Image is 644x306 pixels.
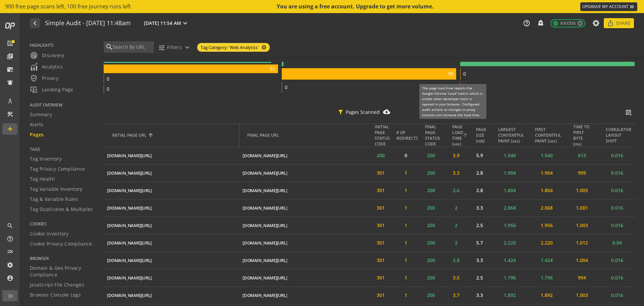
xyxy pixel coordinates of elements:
mat-icon: filter_alt [337,109,344,115]
td: 2 [444,200,468,217]
div: # OF REDIRECTS [396,130,418,141]
td: 2 [444,234,468,252]
td: 1 [394,269,418,287]
td: 1.796 [491,269,528,287]
td: 1.424 [528,252,565,269]
mat-icon: add_alert [537,19,544,26]
td: 2.5 [468,217,491,234]
td: 3.7 [444,287,468,304]
div: INITIAL PAGE URL [112,132,147,138]
span: Alerts [30,121,44,128]
span: Pages [30,131,44,138]
span: Browser Console Logs [30,292,81,298]
td: 1,005 [565,182,599,200]
td: 1.796 [528,269,565,287]
text: 0 [107,86,109,92]
div: LARGEST CONTENTFUL PAINT (sec) [498,127,524,144]
td: 0.04 [599,234,636,252]
td: 5.9 [468,147,491,165]
div: INITIAL PAGE URL [112,132,234,138]
td: 1,003 [565,217,599,234]
td: 1 [394,200,418,217]
td: 0.016 [599,252,636,269]
td: 200 [418,252,444,269]
td: 200 [418,287,444,304]
div: [DOMAIN_NAME][URL] [107,170,152,176]
span: Discovery [30,51,64,59]
td: 301 [367,217,394,234]
td: 1,012 [565,234,599,252]
div: FINAL PAGE URL [247,132,364,138]
td: 613 [565,147,599,165]
div: [DOMAIN_NAME][URL] [243,292,287,299]
td: 3.3 [468,287,491,304]
div: PAGESIZE (mb) [476,127,488,144]
span: Landing Page [30,86,73,94]
a: UPGRADE MY ACCOUNT [580,2,637,11]
td: 3.3 [444,165,468,182]
mat-icon: multiline_chart [7,249,13,255]
td: 0.016 [599,165,636,182]
mat-icon: ios_share [607,20,614,27]
td: 2.220 [528,234,565,252]
mat-icon: add [7,126,13,132]
button: Filters [155,41,194,53]
td: 1,003 [565,287,599,304]
div: [DOMAIN_NAME][URL] [243,222,287,229]
td: 1 [394,165,418,182]
span: Tag Privacy Compliance [30,166,85,172]
td: 1 [394,234,418,252]
td: 2.8 [468,182,491,200]
mat-icon: important_devices [30,86,38,94]
td: 2.8 [468,165,491,182]
td: 301 [367,165,394,182]
p: Pages Scanned [346,109,380,119]
div: [DOMAIN_NAME][URL] [243,240,287,246]
button: [DATE] 11:54 AM [143,19,191,28]
td: 1.956 [491,217,528,234]
td: 1.804 [528,182,565,200]
td: 301 [367,269,394,287]
span: Filters [167,41,182,53]
td: 1.904 [491,165,528,182]
span: Share [616,17,631,29]
td: 200 [418,182,444,200]
mat-icon: list_alt [7,40,13,47]
td: 0.016 [599,182,636,200]
td: 200 [418,200,444,217]
div: [DOMAIN_NAME][URL] [107,275,152,281]
span: Tag Category: 'Web Analytics' [201,44,259,51]
td: 0.016 [599,287,636,304]
div: [DOMAIN_NAME][URL] [107,152,152,159]
span: Tag Variable Inventory [30,186,83,192]
div: LARGEST CONTENTFULPAINT (sec) [499,127,525,144]
td: 200 [418,269,444,287]
div: [DOMAIN_NAME][URL] [107,187,152,194]
div: FINAL PAGE URL [247,132,279,138]
text: 51 [270,65,275,72]
input: Search By URL [112,43,152,51]
div: You are using a free account. Upgrade to get more volume. [277,3,434,10]
span: BROWSER [30,256,95,261]
div: PAGE LOADTIME (sec) [452,124,465,147]
span: [DATE] 11:54 AM [144,20,181,27]
span: Privacy [30,74,58,82]
mat-icon: expand_more [181,19,189,27]
div: CUMULATIVE LAYOUTSHIFT [607,127,632,144]
span: Tag & Variable Rules [30,196,78,203]
td: 1.804 [491,182,528,200]
mat-icon: help_outline [7,235,13,242]
td: 301 [367,234,394,252]
mat-icon: verified_user [30,74,38,82]
td: 200 [418,234,444,252]
span: Analytics [30,63,63,71]
div: PAGE LOAD TIME (sec) [452,124,463,147]
td: 1.424 [491,252,528,269]
span: Cookie Privacy Compliance [30,241,92,247]
div: [DOMAIN_NAME][URL] [107,292,152,299]
mat-icon: notifications_active [7,79,13,86]
td: 0 [394,147,418,165]
td: 0.016 [599,217,636,234]
span: Tag Duplicates & Multiples [30,206,93,213]
mat-icon: cancel [259,45,268,50]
